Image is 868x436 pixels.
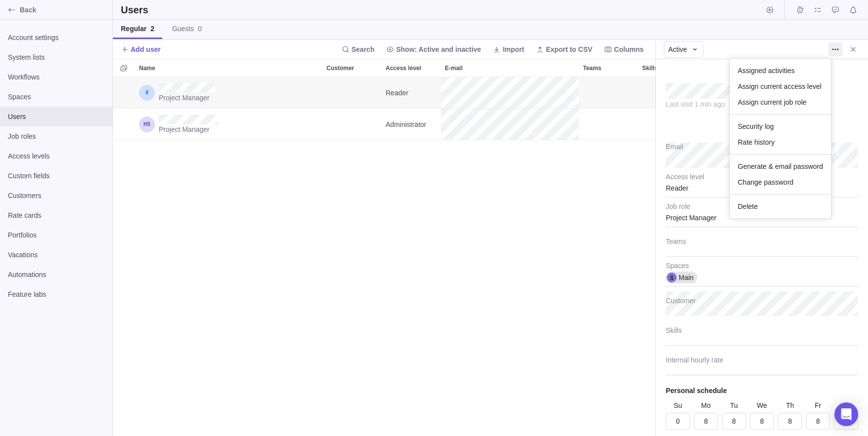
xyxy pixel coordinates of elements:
[738,137,775,147] span: Rate history
[738,81,822,91] span: Assign current access level
[738,161,823,171] span: Generate & email password
[738,121,774,131] span: Security log
[738,177,794,187] span: Change password
[829,42,842,56] span: More actions
[738,201,758,211] span: Delete
[738,97,806,107] span: Assign current job role
[738,66,795,76] span: Assigned activities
